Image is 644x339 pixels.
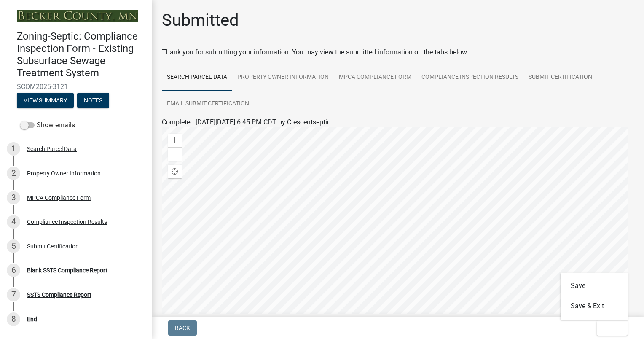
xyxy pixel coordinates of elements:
[168,147,182,161] div: Zoom out
[17,93,74,108] button: View Summary
[27,243,79,249] div: Submit Certification
[175,325,190,331] span: Back
[168,165,182,178] div: Find my location
[162,10,239,30] h1: Submitted
[232,64,334,91] a: Property Owner Information
[7,191,20,204] div: 3
[162,91,254,118] a: Email Submit Certification
[334,64,416,91] a: MPCA Compliance Form
[17,83,135,91] span: SCOM2025-3121
[7,264,20,277] div: 6
[27,267,107,273] div: Blank SSTS Compliance Report
[561,272,628,320] div: Exit
[27,219,107,225] div: Compliance Inspection Results
[17,30,145,79] h4: Zoning-Septic: Compliance Inspection Form - Existing Subsurface Sewage Treatment System
[7,215,20,229] div: 4
[17,97,74,104] wm-modal-confirm: Summary
[168,134,182,147] div: Zoom in
[27,292,91,298] div: SSTS Compliance Report
[162,118,330,126] span: Completed [DATE][DATE] 6:45 PM CDT by Crescentseptic
[597,320,628,336] button: Exit
[27,146,77,152] div: Search Parcel Data
[20,120,75,130] label: Show emails
[7,167,20,180] div: 2
[7,312,20,326] div: 8
[27,170,101,176] div: Property Owner Information
[561,276,628,296] button: Save
[77,97,109,104] wm-modal-confirm: Notes
[7,142,20,156] div: 1
[604,325,616,331] span: Exit
[27,316,37,322] div: End
[416,64,523,91] a: Compliance Inspection Results
[168,320,197,336] button: Back
[162,64,232,91] a: Search Parcel Data
[77,93,109,108] button: Notes
[17,10,138,22] img: Becker County, Minnesota
[523,64,597,91] a: Submit Certification
[7,239,20,253] div: 5
[162,47,634,57] div: Thank you for submitting your information. You may view the submitted information on the tabs below.
[7,288,20,301] div: 7
[27,195,91,201] div: MPCA Compliance Form
[561,296,628,316] button: Save & Exit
